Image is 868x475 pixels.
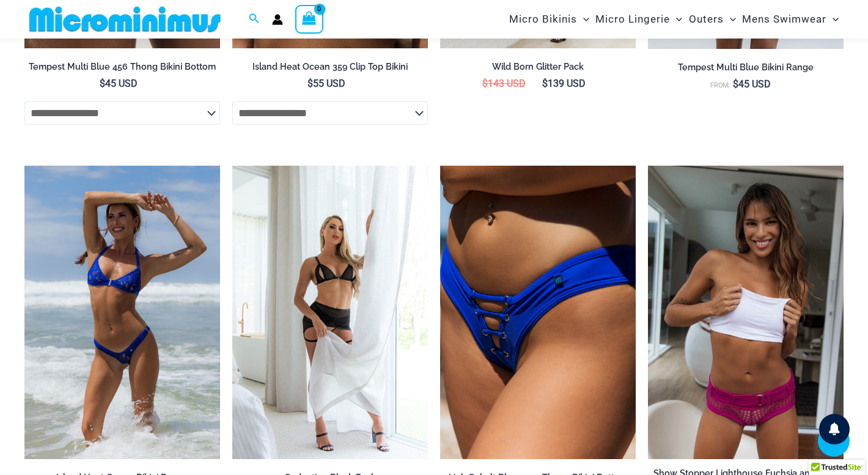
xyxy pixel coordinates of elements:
a: Link Cobalt Blue 4955 Bottom 02Link Cobalt Blue 4955 Bottom 03Link Cobalt Blue 4955 Bottom 03 [440,166,636,459]
a: Island Heat Ocean 359 Clip Top Bikini [232,61,428,77]
span: $ [542,78,548,89]
span: Menu Toggle [577,4,589,35]
span: Menu Toggle [826,4,839,35]
a: View Shopping Cart, empty [295,5,323,33]
h2: Wild Born Glitter Pack [440,61,636,73]
img: Seduction Black 1034 Bra 6034 Bottom 5019 skirt 11 [232,166,428,459]
a: OutersMenu ToggleMenu Toggle [686,4,739,35]
span: Micro Bikinis [509,4,577,35]
a: Tempest Multi Blue Bikini Range [648,62,844,78]
span: From: [710,81,730,89]
a: Micro LingerieMenu ToggleMenu Toggle [592,4,685,35]
a: Micro BikinisMenu ToggleMenu Toggle [506,4,592,35]
a: Seduction Black 1034 Bra 6034 Bottom 5019 skirt 11Seduction Black 1034 Bra 6034 Bottom 5019 skirt... [232,166,428,459]
img: Island Heat Ocean 359 Top 439 Bottom 01 [24,166,220,459]
h2: Tempest Multi Blue Bikini Range [648,62,844,73]
img: MM SHOP LOGO FLAT [24,6,226,33]
span: Micro Lingerie [595,4,670,35]
a: Island Heat Ocean 359 Top 439 Bottom 01Island Heat Ocean 359 Top 439 Bottom 04Island Heat Ocean 3... [24,166,220,459]
span: Menu Toggle [670,4,682,35]
bdi: 45 USD [100,78,138,89]
bdi: 55 USD [307,78,345,89]
a: Tempest Multi Blue 456 Thong Bikini Bottom [24,61,220,77]
a: Search icon link [249,12,260,27]
a: Mens SwimwearMenu ToggleMenu Toggle [739,4,842,35]
span: $ [733,78,738,90]
bdi: 45 USD [733,78,771,90]
nav: Site Navigation [504,2,844,37]
bdi: 143 USD [482,78,526,89]
a: Wild Born Glitter Pack [440,61,636,77]
span: $ [100,78,105,89]
h2: Tempest Multi Blue 456 Thong Bikini Bottom [24,61,220,73]
span: $ [482,78,488,89]
bdi: 139 USD [542,78,586,89]
img: Lighthouse Fuchsia 516 Shorts 04 [648,166,844,459]
span: Menu Toggle [724,4,736,35]
span: $ [307,78,313,89]
span: Mens Swimwear [742,4,826,35]
a: Lighthouse Fuchsia 516 Shorts 04Lighthouse Jade 516 Shorts 05Lighthouse Jade 516 Shorts 05 [648,166,844,459]
img: Link Cobalt Blue 4955 Bottom 02 [440,166,636,459]
span: Outers [689,4,724,35]
a: Account icon link [272,14,283,25]
h2: Island Heat Ocean 359 Clip Top Bikini [232,61,428,73]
